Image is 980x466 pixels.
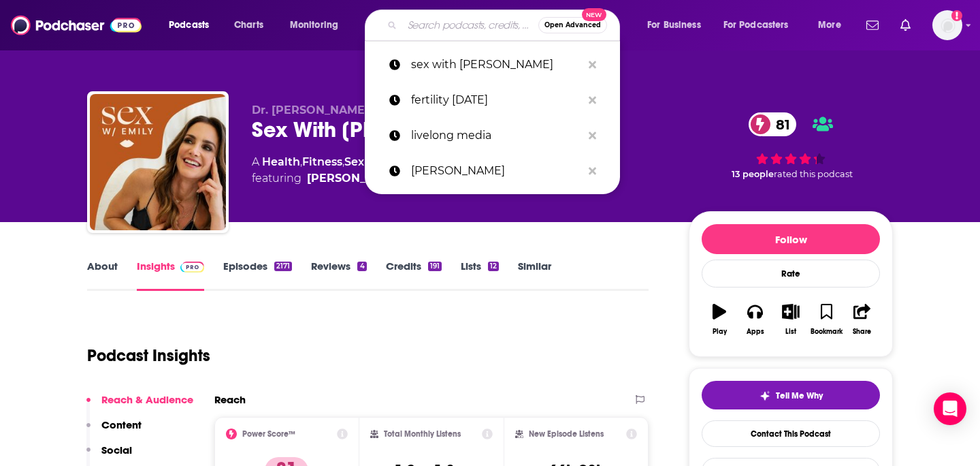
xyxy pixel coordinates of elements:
[702,295,737,344] button: Play
[411,118,582,153] p: livelong media
[932,10,962,40] img: User Profile
[818,16,841,35] span: More
[732,169,774,179] span: 13 people
[808,295,844,344] button: Bookmark
[86,418,142,444] button: Content
[290,16,338,35] span: Monitoring
[932,10,962,40] span: Logged in as autumncomm
[300,155,302,168] span: ,
[274,262,292,271] div: 2171
[715,14,808,36] button: open menu
[87,260,118,291] a: About
[932,10,962,40] button: Show profile menu
[262,155,300,168] a: Health
[357,262,366,271] div: 4
[461,260,499,291] a: Lists12
[529,429,604,439] h2: New Episode Listens
[280,14,356,36] button: open menu
[411,47,582,82] p: sex with emily
[723,16,789,35] span: For Podcasters
[773,295,808,344] button: List
[307,170,404,187] a: Emily Morse
[223,260,292,291] a: Episodes2171
[365,153,620,189] a: [PERSON_NAME]
[252,104,369,117] span: Dr. [PERSON_NAME]
[311,260,366,291] a: Reviews4
[159,14,227,36] button: open menu
[242,429,295,439] h2: Power Score™
[582,8,606,21] span: New
[365,118,620,153] a: livelong media
[101,444,132,456] p: Social
[252,154,533,187] div: A podcast
[544,22,601,29] span: Open Advanced
[86,393,193,418] button: Reach & Audience
[951,10,962,21] svg: Add a profile image
[808,14,858,36] button: open menu
[87,345,210,366] h1: Podcast Insights
[101,418,142,431] p: Content
[713,328,727,336] div: Play
[169,16,209,35] span: Podcasts
[386,260,442,291] a: Credits191
[344,155,396,168] a: Sexuality
[747,328,764,336] div: Apps
[225,14,272,36] a: Charts
[776,390,823,401] span: Tell Me Why
[488,262,499,271] div: 12
[11,12,142,38] img: Podchaser - Follow, Share and Rate Podcasts
[774,169,853,179] span: rated this podcast
[702,381,880,409] button: tell me why sparkleTell Me Why
[702,260,880,288] div: Rate
[538,17,607,33] button: Open AdvancedNew
[861,14,884,37] a: Show notifications dropdown
[853,328,871,336] div: Share
[180,262,204,273] img: Podchaser Pro
[411,82,582,118] p: fertility friday
[638,14,718,36] button: open menu
[90,94,226,230] img: Sex With Emily
[365,82,620,118] a: fertility [DATE]
[811,328,843,336] div: Bookmark
[234,16,263,35] span: Charts
[384,429,461,439] h2: Total Monthly Listens
[411,153,582,189] p: laura clery
[702,420,880,447] a: Contact This Podcast
[759,390,770,401] img: tell me why sparkle
[934,392,966,425] div: Open Intercom Messenger
[845,295,880,344] button: Share
[428,262,442,271] div: 191
[785,328,796,336] div: List
[647,16,701,35] span: For Business
[762,112,797,136] span: 81
[737,295,772,344] button: Apps
[342,155,344,168] span: ,
[895,14,916,37] a: Show notifications dropdown
[137,260,204,291] a: InsightsPodchaser Pro
[702,224,880,254] button: Follow
[749,112,797,136] a: 81
[214,393,246,406] h2: Reach
[302,155,342,168] a: Fitness
[689,104,893,188] div: 81 13 peoplerated this podcast
[402,14,538,36] input: Search podcasts, credits, & more...
[252,170,533,187] span: featuring
[365,47,620,82] a: sex with [PERSON_NAME]
[101,393,193,406] p: Reach & Audience
[378,10,633,41] div: Search podcasts, credits, & more...
[518,260,551,291] a: Similar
